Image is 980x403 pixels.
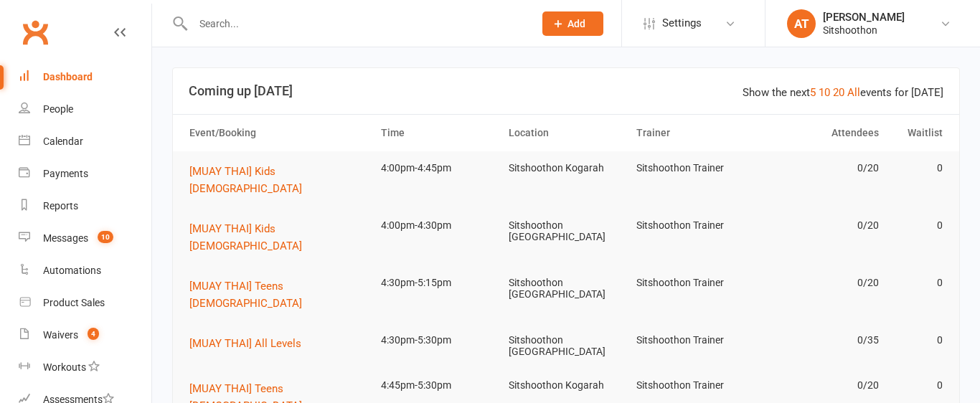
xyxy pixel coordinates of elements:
div: Dashboard [43,71,93,82]
div: People [43,103,73,115]
td: 4:45pm-5:30pm [374,369,502,402]
a: Calendar [19,125,151,158]
button: [MUAY THAI] Kids [DEMOGRAPHIC_DATA] [189,220,368,255]
div: Workouts [43,361,86,373]
td: Sitshoothon Kogarah [502,369,630,402]
div: Sitshoothon [823,24,905,37]
span: [MUAY THAI] Kids [DEMOGRAPHIC_DATA] [189,222,302,252]
td: Sitshoothon Kogarah [502,151,630,185]
a: Workouts [19,351,151,384]
button: Add [542,11,603,36]
td: 0/20 [758,369,885,402]
a: 5 [810,86,816,99]
th: Trainer [630,115,758,151]
td: 4:30pm-5:30pm [374,323,502,357]
div: Payments [43,168,88,179]
th: Event/Booking [183,115,374,151]
td: 0/20 [758,209,885,242]
div: Product Sales [43,297,105,308]
button: [MUAY THAI] Teens [DEMOGRAPHIC_DATA] [189,278,368,312]
td: Sitshoothon Trainer [630,209,758,242]
div: Show the next events for [DATE] [743,84,943,101]
button: [MUAY THAI] All Levels [189,335,311,352]
td: 4:30pm-5:15pm [374,266,502,300]
td: 0 [885,151,949,185]
a: Dashboard [19,61,151,93]
span: [MUAY THAI] Kids [DEMOGRAPHIC_DATA] [189,165,302,195]
a: Payments [19,158,151,190]
span: [MUAY THAI] All Levels [189,337,301,350]
div: [PERSON_NAME] [823,11,905,24]
td: Sitshoothon [GEOGRAPHIC_DATA] [502,323,630,369]
a: Reports [19,190,151,222]
div: Reports [43,200,78,212]
span: [MUAY THAI] Teens [DEMOGRAPHIC_DATA] [189,280,302,310]
th: Waitlist [885,115,949,151]
td: 0/20 [758,266,885,300]
td: 0 [885,266,949,300]
div: Automations [43,265,101,276]
td: 0/20 [758,151,885,185]
a: People [19,93,151,125]
button: [MUAY THAI] Kids [DEMOGRAPHIC_DATA] [189,163,368,197]
a: Clubworx [17,14,53,50]
th: Attendees [758,115,885,151]
input: Search... [189,14,524,34]
td: Sitshoothon Trainer [630,323,758,357]
a: All [847,86,860,99]
td: Sitshoothon [GEOGRAPHIC_DATA] [502,266,630,311]
td: 0 [885,209,949,242]
td: 0 [885,369,949,402]
td: 0 [885,323,949,357]
td: Sitshoothon [GEOGRAPHIC_DATA] [502,209,630,254]
span: Add [567,18,585,29]
div: Calendar [43,136,83,147]
td: Sitshoothon Trainer [630,151,758,185]
td: Sitshoothon Trainer [630,266,758,300]
th: Location [502,115,630,151]
span: 4 [88,328,99,340]
td: Sitshoothon Trainer [630,369,758,402]
span: 10 [98,231,113,243]
div: Messages [43,232,88,244]
div: AT [787,9,816,38]
a: Product Sales [19,287,151,319]
a: 20 [833,86,844,99]
span: Settings [662,7,702,39]
div: Waivers [43,329,78,341]
a: Automations [19,255,151,287]
td: 0/35 [758,323,885,357]
a: Waivers 4 [19,319,151,351]
td: 4:00pm-4:30pm [374,209,502,242]
td: 4:00pm-4:45pm [374,151,502,185]
a: Messages 10 [19,222,151,255]
a: 10 [819,86,830,99]
th: Time [374,115,502,151]
h3: Coming up [DATE] [189,84,943,98]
